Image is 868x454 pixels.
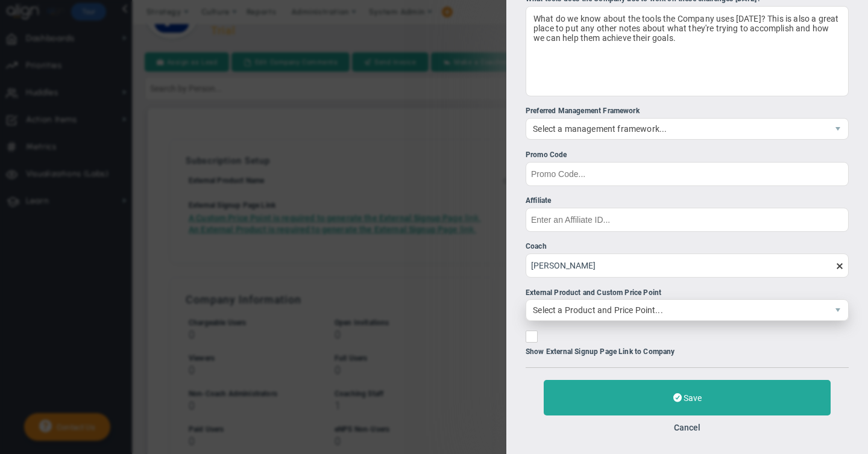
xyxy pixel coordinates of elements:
div: Coach [526,241,849,252]
div: What do we know about the tools the Company uses [DATE]? This is also a great place to put any ot... [526,6,849,96]
div: External Product and Custom Price Point [526,287,849,299]
span: clear [849,261,858,270]
span: Save [684,393,702,403]
label: Show External Signup Page Link to Company [526,347,675,356]
span: select [828,119,848,139]
input: Affiliate [526,208,849,232]
div: Preferred Management Framework [526,105,849,117]
div: Promo Code [526,149,849,161]
span: select [828,300,848,320]
input: Promo Code [526,162,849,186]
span: Select a management framework... [526,119,828,139]
button: Save [544,380,831,415]
span: Select a Product and Price Point... [526,300,828,320]
input: Coach [526,253,849,278]
div: Affiliate [526,195,849,207]
button: Cancel [674,423,700,432]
